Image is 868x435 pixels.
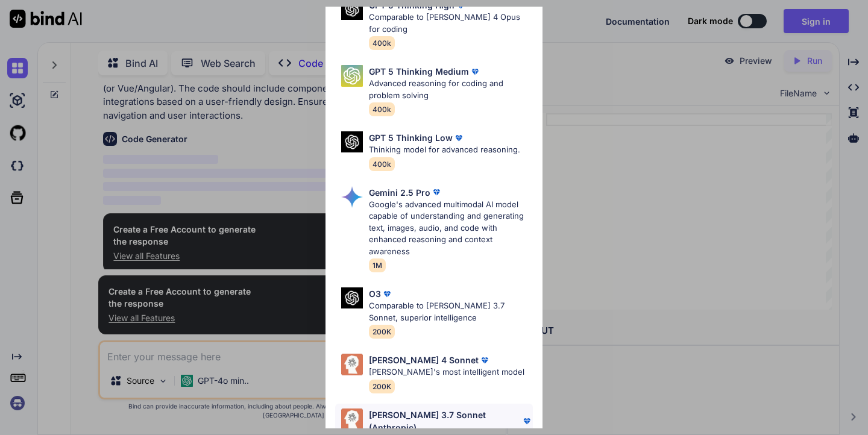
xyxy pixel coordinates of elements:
img: premium [381,288,393,300]
span: 1M [369,258,386,272]
p: Gemini 2.5 Pro [369,186,430,199]
img: Pick Models [341,65,363,87]
p: Advanced reasoning for coding and problem solving [369,78,533,101]
p: Thinking model for advanced reasoning. [369,144,520,156]
span: 400k [369,36,395,50]
img: Pick Models [341,408,363,430]
p: [PERSON_NAME] 4 Sonnet [369,354,479,366]
p: GPT 5 Thinking Medium [369,65,469,78]
span: 200K [369,325,395,339]
img: premium [430,186,442,198]
span: 400k [369,157,395,171]
img: premium [453,132,465,144]
img: premium [479,354,491,366]
p: O3 [369,287,381,300]
img: Pick Models [341,131,363,152]
span: 200K [369,380,395,393]
p: Comparable to [PERSON_NAME] 4 Opus for coding [369,11,533,35]
p: Google's advanced multimodal AI model capable of understanding and generating text, images, audio... [369,199,533,258]
img: premium [469,66,481,78]
p: [PERSON_NAME] 3.7 Sonnet (Anthropic) [369,408,521,434]
img: Pick Models [341,354,363,375]
img: premium [521,415,533,427]
img: Pick Models [341,186,363,208]
p: [PERSON_NAME]'s most intelligent model [369,366,524,378]
img: Pick Models [341,287,363,308]
p: Comparable to [PERSON_NAME] 3.7 Sonnet, superior intelligence [369,300,533,324]
p: GPT 5 Thinking Low [369,131,453,144]
span: 400k [369,102,395,116]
